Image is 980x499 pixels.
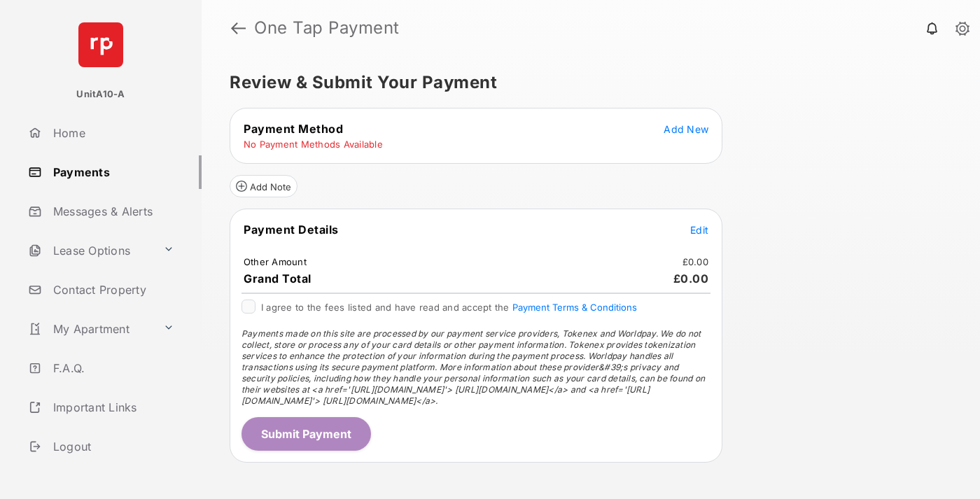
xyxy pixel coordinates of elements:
[690,224,708,236] span: Edit
[664,122,708,136] button: Add New
[244,223,339,237] span: Payment Details
[254,20,400,36] strong: One Tap Payment
[22,195,202,228] a: Messages & Alerts
[22,430,202,463] a: Logout
[230,74,941,91] h5: Review & Submit Your Payment
[22,155,202,189] a: Payments
[664,123,708,135] span: Add New
[512,302,637,313] button: I agree to the fees listed and have read and accept the
[243,255,307,268] td: Other Amount
[22,273,202,307] a: Contact Property
[261,302,637,313] span: I agree to the fees listed and have read and accept the
[22,391,180,424] a: Important Links
[244,272,311,286] span: Grand Total
[241,417,371,451] button: Submit Payment
[244,122,343,136] span: Payment Method
[690,223,708,237] button: Edit
[230,175,297,197] button: Add Note
[22,234,157,267] a: Lease Options
[78,22,123,67] img: svg+xml;base64,PHN2ZyB4bWxucz0iaHR0cDovL3d3dy53My5vcmcvMjAwMC9zdmciIHdpZHRoPSI2NCIgaGVpZ2h0PSI2NC...
[243,138,384,150] td: No Payment Methods Available
[682,255,709,268] td: £0.00
[241,328,705,406] span: Payments made on this site are processed by our payment service providers, Tokenex and Worldpay. ...
[76,87,125,101] p: UnitA10-A
[22,312,157,346] a: My Apartment
[673,272,709,286] span: £0.00
[22,351,202,385] a: F.A.Q.
[22,116,202,150] a: Home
